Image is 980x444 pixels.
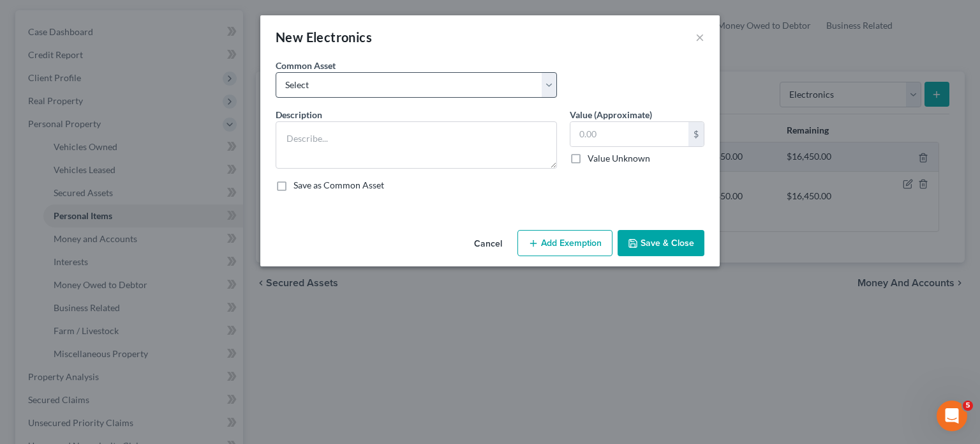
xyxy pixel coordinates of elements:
[618,230,704,257] button: Save & Close
[695,29,704,45] button: ×
[570,108,652,121] label: Value (Approximate)
[276,28,372,46] div: New Electronics
[517,230,612,257] button: Add Exemption
[588,152,650,165] label: Value Unknown
[464,231,512,257] button: Cancel
[293,179,384,192] label: Save as Common Asset
[276,109,322,120] span: Description
[963,401,973,411] span: 5
[937,401,967,431] iframe: Intercom live chat
[688,122,704,146] div: $
[570,122,688,146] input: 0.00
[276,59,336,72] label: Common Asset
